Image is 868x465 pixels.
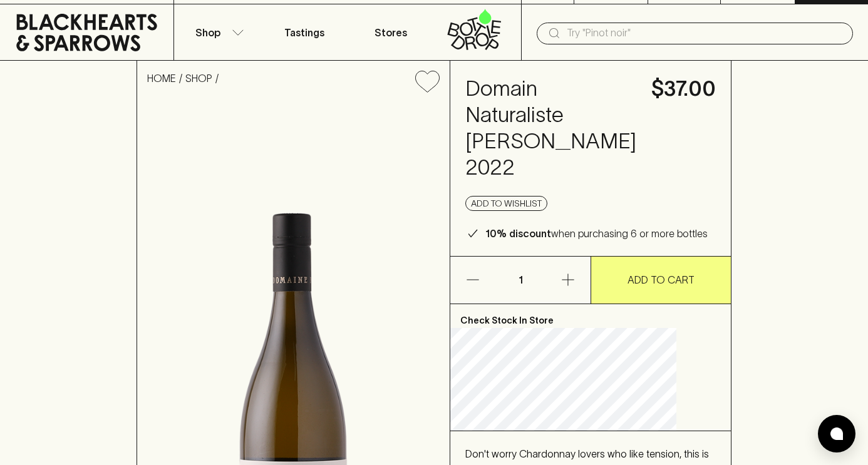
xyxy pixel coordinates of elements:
p: Shop [195,25,220,40]
a: Stores [348,4,434,60]
button: Shop [174,4,261,60]
a: SHOP [185,73,212,84]
p: Stores [375,25,407,40]
button: Add to wishlist [465,196,547,211]
a: HOME [147,73,176,84]
input: Try "Pinot noir" [567,23,843,43]
p: when purchasing 6 or more bottles [485,226,708,241]
img: bubble-icon [830,427,843,440]
p: Tastings [284,25,324,40]
p: Check Stock In Store [450,304,731,328]
p: 1 [505,257,535,304]
h4: Domain Naturaliste [PERSON_NAME] 2022 [465,76,636,181]
button: ADD TO CART [591,257,731,304]
a: Tastings [261,4,348,60]
button: Add to wishlist [410,66,445,98]
h4: $37.00 [651,76,716,102]
p: ADD TO CART [628,272,695,287]
b: 10% discount [485,228,551,239]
